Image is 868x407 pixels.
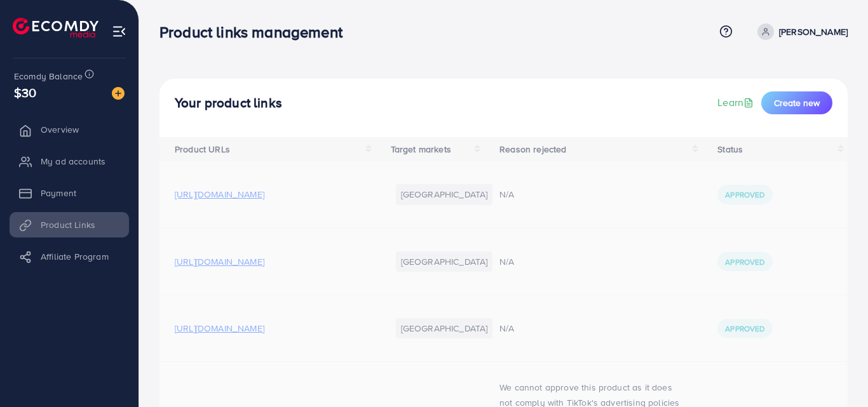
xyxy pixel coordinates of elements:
h3: Product links management [159,23,353,41]
h4: Your product links [175,95,282,111]
img: image [112,87,125,100]
p: [PERSON_NAME] [779,24,848,39]
img: logo [13,18,98,37]
span: Create new [774,97,820,109]
span: Ecomdy Balance [14,70,83,83]
img: menu [112,24,126,39]
a: Learn [717,95,756,110]
button: Create new [761,91,832,114]
span: $30 [14,83,36,102]
a: [PERSON_NAME] [752,23,848,40]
